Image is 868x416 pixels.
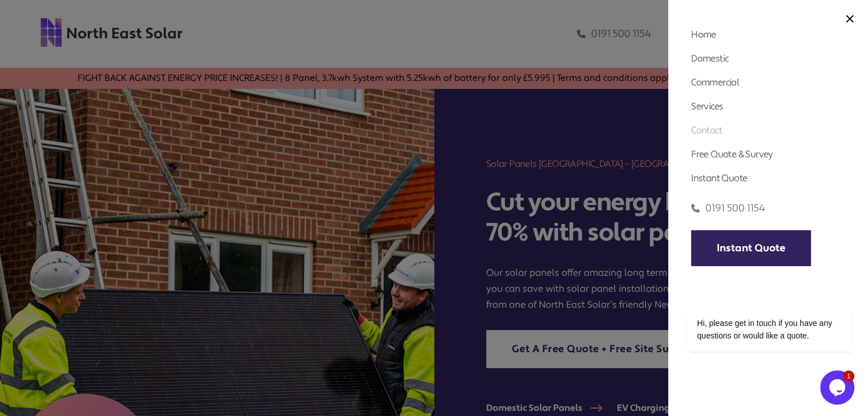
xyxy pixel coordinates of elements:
[651,205,857,365] iframe: chat widget
[820,370,857,405] iframe: chat widget
[691,100,723,112] a: Services
[691,202,765,215] a: 0191 500 1154
[846,15,854,23] img: close icon
[691,124,722,136] a: Contact
[691,148,773,160] a: Free Quote & Survey
[691,202,700,215] img: phone icon
[691,52,728,64] a: Domestic
[691,172,747,184] a: Instant Quote
[691,28,716,40] a: Home
[691,76,739,88] a: Commercial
